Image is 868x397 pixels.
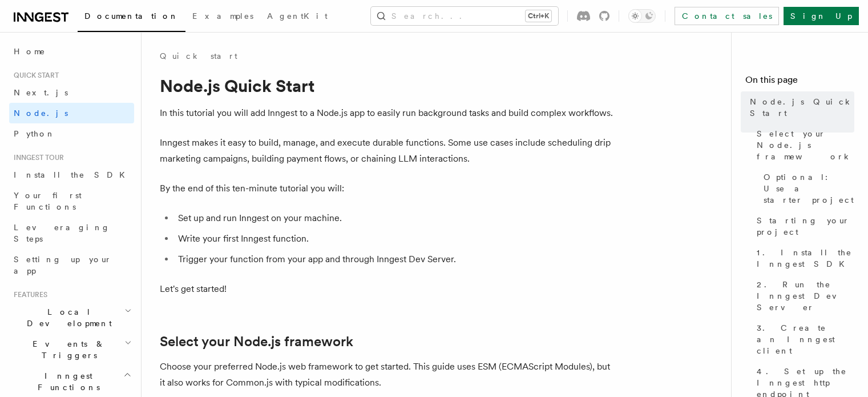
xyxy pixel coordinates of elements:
[757,247,854,270] span: 1. Install the Inngest SDK
[192,11,253,21] span: Examples
[160,75,616,96] h1: Node.js Quick Start
[745,73,854,91] h4: On this page
[160,334,353,350] a: Select your Node.js framework
[9,153,64,162] span: Inngest tour
[757,128,854,162] span: Select your Node.js framework
[9,165,134,185] a: Install the SDK
[160,359,616,391] p: Choose your preferred Node.js web framework to get started. This guide uses ESM (ECMAScript Modul...
[14,129,55,138] span: Python
[757,215,854,238] span: Starting your project
[14,223,110,243] span: Leveraging Steps
[160,281,616,297] p: Let's get started!
[9,41,134,62] a: Home
[14,170,132,179] span: Install the SDK
[14,46,46,57] span: Home
[14,191,82,211] span: Your first Functions
[752,318,854,361] a: 3. Create an Inngest client
[526,10,551,22] kbd: Ctrl+K
[9,217,134,249] a: Leveraging Steps
[9,302,134,334] button: Local Development
[750,96,854,119] span: Node.js Quick Start
[784,7,859,25] a: Sign Up
[9,306,124,329] span: Local Development
[628,9,656,23] button: Toggle dark mode
[764,171,854,206] span: Optional: Use a starter project
[160,105,616,121] p: In this tutorial you will add Inngest to a Node.js app to easily run background tasks and build c...
[752,210,854,242] a: Starting your project
[14,109,68,118] span: Node.js
[175,251,616,267] li: Trigger your function from your app and through Inngest Dev Server.
[752,242,854,274] a: 1. Install the Inngest SDK
[160,181,616,197] p: By the end of this ten-minute tutorial you will:
[371,7,558,25] button: Search...Ctrl+K
[759,167,854,210] a: Optional: Use a starter project
[9,290,47,299] span: Features
[14,255,112,275] span: Setting up your app
[752,274,854,318] a: 2. Run the Inngest Dev Server
[9,71,59,80] span: Quick start
[160,135,616,167] p: Inngest makes it easy to build, manage, and execute durable functions. Some use cases include sch...
[752,123,854,167] a: Select your Node.js framework
[160,50,237,62] a: Quick start
[185,3,260,31] a: Examples
[175,231,616,247] li: Write your first Inngest function.
[84,11,179,21] span: Documentation
[757,322,854,356] span: 3. Create an Inngest client
[9,82,134,103] a: Next.js
[9,185,134,217] a: Your first Functions
[745,91,854,123] a: Node.js Quick Start
[9,103,134,123] a: Node.js
[9,338,124,361] span: Events & Triggers
[9,123,134,144] a: Python
[757,279,854,313] span: 2. Run the Inngest Dev Server
[14,88,68,97] span: Next.js
[9,370,123,393] span: Inngest Functions
[675,7,779,25] a: Contact sales
[9,334,134,366] button: Events & Triggers
[267,11,328,21] span: AgentKit
[175,210,616,226] li: Set up and run Inngest on your machine.
[78,3,185,32] a: Documentation
[260,3,334,31] a: AgentKit
[9,249,134,281] a: Setting up your app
